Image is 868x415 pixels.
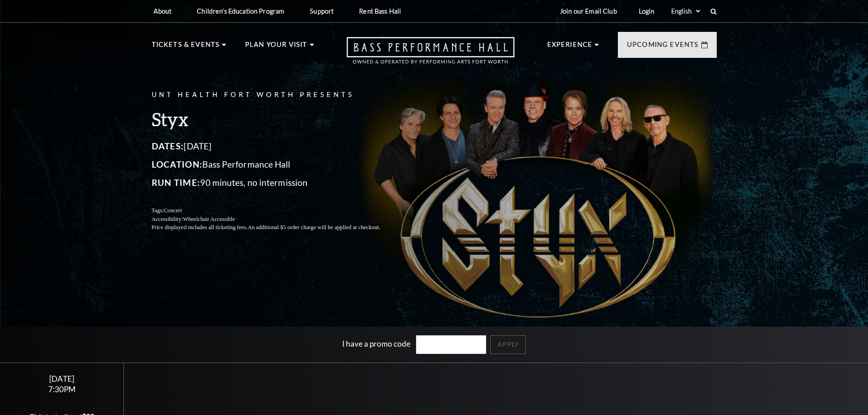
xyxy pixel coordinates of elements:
[152,177,200,188] span: Run Time:
[310,7,334,15] p: Support
[152,175,402,190] p: 90 minutes, no intermission
[11,385,113,393] div: 7:30PM
[154,7,172,15] p: About
[152,223,402,232] p: Price displayed includes all ticketing fees.
[152,39,220,56] p: Tickets & Events
[247,224,380,231] span: An additional $5 order charge will be applied at checkout.
[152,157,402,172] p: Bass Performance Hall
[627,39,699,56] p: Upcoming Events
[547,39,593,56] p: Experience
[183,216,235,222] span: Wheelchair Accessible
[164,207,182,214] span: Concert
[152,139,402,154] p: [DATE]
[152,215,402,224] p: Accessibility:
[152,159,203,169] span: Location:
[245,39,308,56] p: Plan Your Visit
[359,7,401,15] p: Rent Bass Hall
[669,7,702,15] select: Select:
[152,108,402,131] h3: Styx
[152,141,184,151] span: Dates:
[11,374,113,384] div: [DATE]
[342,339,411,348] label: I have a promo code
[152,89,402,101] p: UNT Health Fort Worth Presents
[197,7,284,15] p: Children's Education Program
[152,206,402,215] p: Tags:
